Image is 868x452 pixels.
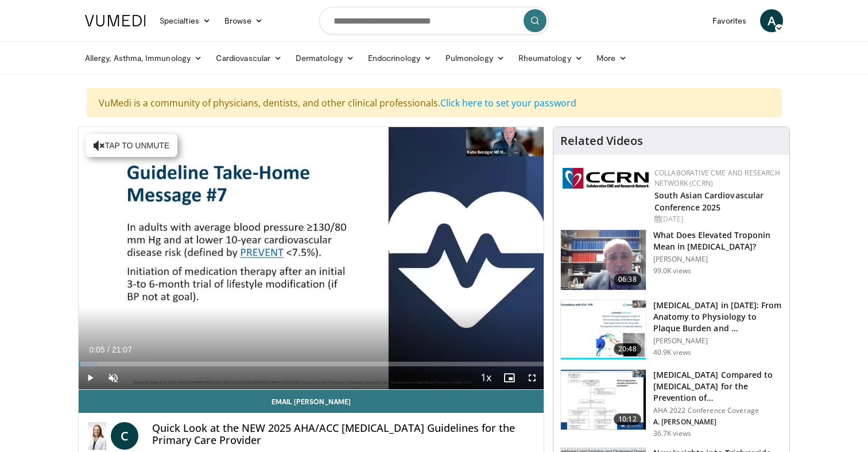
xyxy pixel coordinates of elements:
span: / [107,345,110,354]
a: Click here to set your password [440,97,576,109]
span: 10:12 [614,413,641,425]
button: Tap to unmute [86,134,177,157]
span: 06:38 [614,274,641,285]
h3: [MEDICAL_DATA] in [DATE]: From Anatomy to Physiology to Plaque Burden and … [653,300,782,334]
p: 99.0K views [653,266,691,275]
a: Pulmonology [439,47,511,70]
div: [DATE] [654,214,780,224]
a: Collaborative CME and Research Network (CCRN) [654,168,780,188]
a: Specialties [153,9,218,32]
img: 823da73b-7a00-425d-bb7f-45c8b03b10c3.150x105_q85_crop-smart_upscale.jpg [561,300,646,360]
video-js: Video Player [79,127,544,390]
h4: Quick Look at the NEW 2025 AHA/ACC [MEDICAL_DATA] Guidelines for the Primary Care Provider [152,422,534,447]
h3: [MEDICAL_DATA] Compared to [MEDICAL_DATA] for the Prevention of… [653,369,782,404]
a: 10:12 [MEDICAL_DATA] Compared to [MEDICAL_DATA] for the Prevention of… AHA 2022 Conference Covera... [560,369,782,438]
button: Playback Rate [475,366,498,389]
span: 21:07 [112,345,132,354]
a: Dermatology [289,47,361,70]
h3: What Does Elevated Troponin Mean in [MEDICAL_DATA]? [653,229,782,252]
img: a04ee3ba-8487-4636-b0fb-5e8d268f3737.png.150x105_q85_autocrop_double_scale_upscale_version-0.2.png [563,168,649,189]
a: Cardiovascular [209,47,289,70]
button: Unmute [102,366,125,389]
button: Enable picture-in-picture mode [498,366,521,389]
p: AHA 2022 Conference Coverage [653,406,782,415]
span: 20:48 [614,343,641,355]
a: Endocrinology [361,47,439,70]
p: 40.9K views [653,348,691,357]
img: Dr. Catherine P. Benziger [88,422,106,450]
a: More [590,47,634,70]
a: Allergy, Asthma, Immunology [78,47,209,70]
img: 7c0f9b53-1609-4588-8498-7cac8464d722.150x105_q85_crop-smart_upscale.jpg [561,370,646,430]
p: [PERSON_NAME] [653,255,782,264]
button: Fullscreen [521,366,544,389]
span: 0:05 [89,345,104,354]
h4: Related Videos [560,134,643,148]
a: Rheumatology [511,47,590,70]
a: A [760,9,783,32]
a: Favorites [706,9,753,32]
p: [PERSON_NAME] [653,336,782,346]
a: Browse [218,9,270,32]
div: Progress Bar [79,362,544,366]
a: South Asian Cardiovascular Conference 2025 [654,190,764,213]
p: A. [PERSON_NAME] [653,417,782,427]
img: VuMedi Logo [85,15,146,26]
p: 36.7K views [653,429,691,438]
input: Search topics, interventions [319,7,549,35]
img: 98daf78a-1d22-4ebe-927e-10afe95ffd94.150x105_q85_crop-smart_upscale.jpg [561,230,646,290]
a: Email [PERSON_NAME] [79,390,544,413]
button: Play [79,366,102,389]
div: VuMedi is a community of physicians, dentists, and other clinical professionals. [87,89,781,117]
a: 06:38 What Does Elevated Troponin Mean in [MEDICAL_DATA]? [PERSON_NAME] 99.0K views [560,229,782,290]
a: C [111,422,138,450]
a: 20:48 [MEDICAL_DATA] in [DATE]: From Anatomy to Physiology to Plaque Burden and … [PERSON_NAME] 4... [560,300,782,361]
